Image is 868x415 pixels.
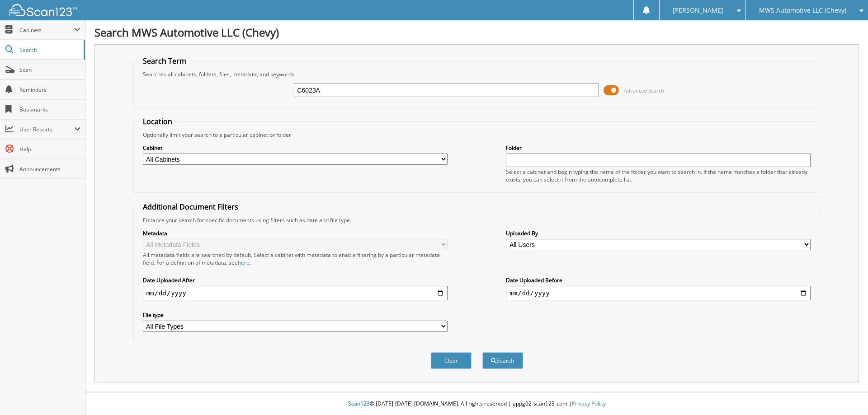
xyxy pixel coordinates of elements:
span: Reminders [19,86,80,93]
div: Select a cabinet and begin typing the name of the folder you want to search in. If the name match... [506,168,811,183]
input: start [143,286,448,300]
span: Advanced Search [624,87,664,94]
span: [PERSON_NAME] [673,8,723,13]
span: Scan [19,66,80,74]
input: end [506,286,811,300]
h1: Search MWS Automotive LLC (Chevy) [94,25,859,40]
span: User Reports [19,126,74,133]
button: Clear [431,352,472,369]
span: Help [19,145,80,153]
legend: Search Term [138,56,191,66]
label: Cabinet [143,144,448,152]
label: Metadata [143,229,448,237]
a: Privacy Policy [572,400,606,407]
div: All metadata fields are searched by default. Select a cabinet with metadata to enable filtering b... [143,251,448,266]
legend: Additional Document Filters [138,202,243,212]
label: Date Uploaded After [143,276,448,284]
label: Uploaded By [506,229,811,237]
span: Search [19,46,79,54]
a: here [238,259,250,266]
span: MWS Automotive LLC (Chevy) [759,8,846,13]
div: Optionally limit your search to a particular cabinet or folder [138,131,816,139]
span: Announcements [19,165,80,173]
iframe: Chat Widget [823,372,868,415]
div: Searches all cabinets, folders, files, metadata, and keywords [138,70,816,78]
img: scan123-logo-white.svg [9,4,77,16]
label: File type [143,311,448,319]
div: © [DATE]-[DATE] [DOMAIN_NAME]. All rights reserved | appg02-scan123-com | [85,393,868,415]
button: Search [482,352,523,369]
legend: Location [138,117,177,126]
label: Folder [506,144,811,152]
span: Cabinets [19,26,74,34]
div: Enhance your search for specific documents using filters such as date and file type. [138,216,816,224]
label: Date Uploaded Before [506,276,811,284]
span: Scan123 [348,400,370,407]
span: Bookmarks [19,106,80,113]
